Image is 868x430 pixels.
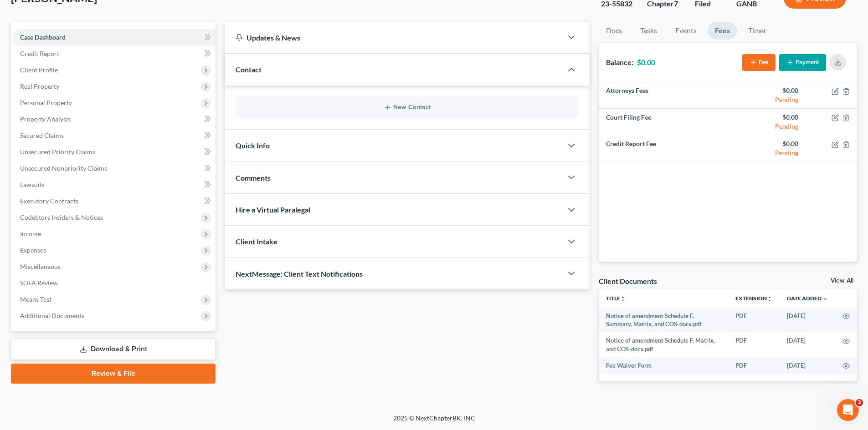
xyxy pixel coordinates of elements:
i: unfold_more [620,296,626,302]
button: Fee [742,54,776,71]
iframe: Intercom live chat [837,399,859,421]
td: [DATE] [780,332,835,357]
div: $0.00 [735,139,798,148]
span: Unsecured Priority Claims [20,148,95,156]
div: $0.00 [735,86,798,95]
strong: $0.00 [637,58,655,66]
span: 3 [856,399,863,406]
span: Hire a Virtual Paralegal [236,205,310,214]
i: expand_more [822,296,828,302]
td: PDF [728,357,780,374]
td: Credit Report Fee [599,135,728,162]
td: Fee Waiver Form [599,357,728,374]
td: PDF [728,308,780,333]
a: View All [831,278,853,284]
td: [DATE] [780,357,835,374]
span: Case Dashboard [20,33,66,41]
span: Client Profile [20,66,58,74]
a: SOFA Review [13,275,216,291]
span: Secured Claims [20,132,64,139]
span: Client Intake [236,237,277,246]
a: Titleunfold_more [606,295,626,302]
span: Expenses [20,246,46,254]
td: Attorneys Fees [599,82,728,109]
span: NextMessage: Client Text Notifications [236,269,363,278]
a: Review & File [11,364,216,384]
span: Credit Report [20,50,59,57]
td: PDF [728,332,780,357]
button: Payment [779,54,826,71]
span: Unsecured Nonpriority Claims [20,164,107,172]
a: Fees [708,22,737,40]
a: Unsecured Priority Claims [13,144,216,160]
span: Contact [236,65,262,74]
div: $0.00 [735,113,798,122]
td: Court Filing Fee [599,109,728,135]
button: New Contact [243,104,571,111]
div: 2025 © NextChapterBK, INC [175,414,694,430]
span: Comments [236,173,271,182]
a: Date Added expand_more [787,295,828,302]
a: Tasks [633,22,664,40]
a: Lawsuits [13,177,216,193]
span: Lawsuits [20,181,45,188]
span: Codebtors Insiders & Notices [20,213,103,221]
td: Notice of amendment Schedule F, Summary, Matrix, and COS-docx.pdf [599,308,728,333]
span: Property Analysis [20,115,71,123]
a: Unsecured Nonpriority Claims [13,160,216,177]
a: Executory Contracts [13,193,216,209]
a: Case Dashboard [13,29,216,46]
a: Credit Report [13,46,216,62]
span: Quick Info [236,141,270,150]
a: Secured Claims [13,127,216,144]
span: Additional Documents [20,312,84,319]
a: Docs [599,22,629,40]
span: Executory Contracts [20,197,78,205]
a: Extensionunfold_more [735,295,772,302]
span: Personal Property [20,99,72,106]
span: Real Property [20,82,59,90]
span: Miscellaneous [20,263,61,270]
strong: Balance: [606,58,633,66]
td: [DATE] [780,308,835,333]
div: Client Documents [599,276,657,286]
a: Download & Print [11,339,216,360]
i: unfold_more [767,296,772,302]
span: Means Test [20,295,51,303]
a: Timer [741,22,774,40]
td: Notice of amendment Schedule F, Matrix, and COS-docx.pdf [599,332,728,357]
div: Updates & News [236,33,551,42]
a: Events [668,22,704,40]
div: Pending [735,95,798,104]
span: SOFA Review [20,279,58,287]
div: Pending [735,122,798,131]
span: Income [20,230,41,238]
a: Property Analysis [13,111,216,127]
div: Pending [735,148,798,157]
